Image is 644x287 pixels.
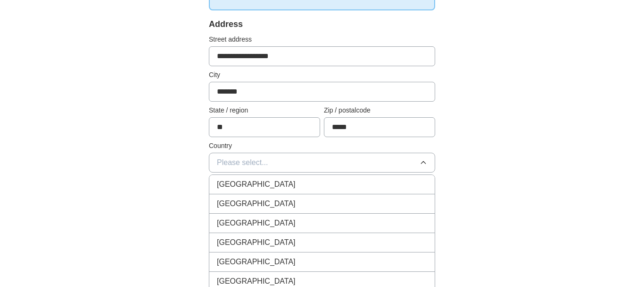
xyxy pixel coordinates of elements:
button: Please select... [209,153,435,173]
label: Country [209,141,435,151]
label: Zip / postalcode [324,105,435,115]
span: Please select... [217,157,268,168]
span: [GEOGRAPHIC_DATA] [217,276,296,287]
span: [GEOGRAPHIC_DATA] [217,179,296,190]
label: State / region [209,105,320,115]
span: [GEOGRAPHIC_DATA] [217,217,296,229]
label: Street address [209,35,435,44]
span: [GEOGRAPHIC_DATA] [217,256,296,268]
label: City [209,70,435,80]
span: [GEOGRAPHIC_DATA] [217,237,296,248]
div: Address [209,18,435,31]
span: [GEOGRAPHIC_DATA] [217,198,296,209]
